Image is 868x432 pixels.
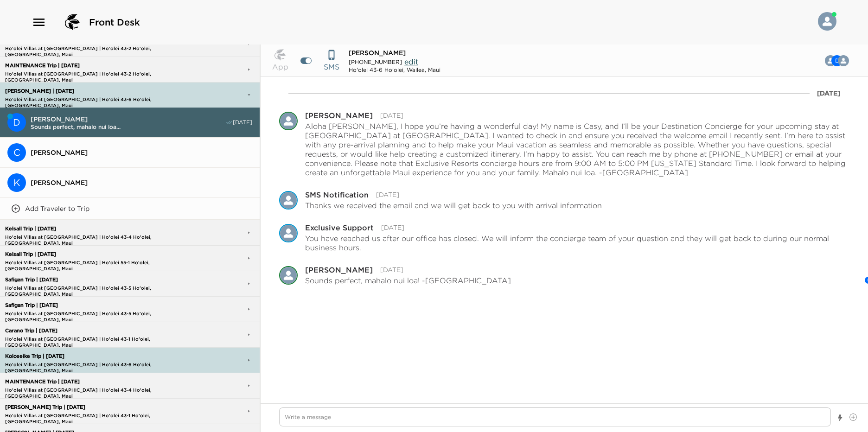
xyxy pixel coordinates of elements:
[404,57,418,66] span: edit
[89,16,140,29] span: Front Desk
[837,410,843,426] button: Show templates
[279,407,831,426] textarea: Write a message
[279,112,298,130] img: C
[31,178,252,187] span: [PERSON_NAME]
[3,226,203,232] p: Kelsall Trip | [DATE]
[3,336,203,342] p: Ho'olei Villas at [GEOGRAPHIC_DATA] | Ho'olei 43-1 Ho'olei, [GEOGRAPHIC_DATA], Maui
[7,173,26,192] div: Kevin Chapman
[3,71,203,77] p: Ho'olei Villas at [GEOGRAPHIC_DATA] | Ho'olei 43-2 Ho'olei, [GEOGRAPHIC_DATA], Maui
[7,143,26,162] div: C
[3,88,203,94] p: [PERSON_NAME] | [DATE]
[305,266,373,273] div: [PERSON_NAME]
[838,55,849,66] img: C
[3,362,203,368] p: Ho'olei Villas at [GEOGRAPHIC_DATA] | Ho'olei 43-6 Ho'olei, [GEOGRAPHIC_DATA], Maui
[376,191,399,199] time: 2025-08-24T22:33:59.039Z
[7,143,26,162] div: Cathie Archibald
[7,113,26,132] div: Don Archibald
[349,58,402,65] span: [PHONE_NUMBER]
[380,111,403,120] time: 2025-08-24T22:15:28.585Z
[3,353,203,359] p: Koloseike Trip | [DATE]
[3,302,203,308] p: Safigan Trip | [DATE]
[3,413,203,419] p: Ho'olei Villas at [GEOGRAPHIC_DATA] | Ho'olei 43-1 Ho'olei, [GEOGRAPHIC_DATA], Maui
[233,119,252,126] span: [DATE]
[279,112,298,130] div: Casy Villalun
[61,11,83,33] img: logo
[3,45,203,51] p: Ho'olei Villas at [GEOGRAPHIC_DATA] | Ho'olei 43-2 Ho'olei, [GEOGRAPHIC_DATA], Maui
[7,173,26,192] div: K
[3,96,203,102] p: Ho'olei Villas at [GEOGRAPHIC_DATA] | Ho'olei 43-6 Ho'olei, [GEOGRAPHIC_DATA], Maui
[3,63,203,69] p: MAINTENANCE Trip | [DATE]
[305,112,373,119] div: [PERSON_NAME]
[305,276,511,285] p: Sounds perfect, mahalo nui loa! -[GEOGRAPHIC_DATA]
[3,277,203,283] p: Safigan Trip | [DATE]
[3,328,203,334] p: Carano Trip | [DATE]
[279,224,298,242] div: Exclusive Support
[818,12,836,31] img: User
[305,234,849,252] p: You have reached us after our office has closed. We will inform the concierge team of your questi...
[3,285,203,291] p: Ho'olei Villas at [GEOGRAPHIC_DATA] | Ho'olei 43-5 Ho'olei, [GEOGRAPHIC_DATA], Maui
[279,224,298,242] img: E
[31,123,225,130] span: Sounds perfect, mahalo nui loa...
[381,223,404,232] time: 2025-08-24T22:34:04.276Z
[272,61,288,72] p: App
[7,113,26,132] div: D
[305,121,849,177] p: Aloha [PERSON_NAME], I hope you’re having a wonderful day! My name is Casy, and I’ll be your Dest...
[3,387,203,393] p: Ho'olei Villas at [GEOGRAPHIC_DATA] | Ho'olei 43-4 Ho'olei, [GEOGRAPHIC_DATA], Maui
[25,204,89,213] p: Add Traveler to Trip
[31,148,252,157] span: [PERSON_NAME]
[279,266,298,285] img: C
[279,191,298,210] div: SMS Notification
[838,55,849,66] div: Casy Villalun
[3,379,203,385] p: MAINTENANCE Trip | [DATE]
[3,404,203,410] p: [PERSON_NAME] Trip | [DATE]
[3,260,203,266] p: Ho'olei Villas at [GEOGRAPHIC_DATA] | Ho'olei 55-1 Ho'olei, [GEOGRAPHIC_DATA], Maui
[3,234,203,240] p: Ho'olei Villas at [GEOGRAPHIC_DATA] | Ho'olei 43-4 Ho'olei, [GEOGRAPHIC_DATA], Maui
[813,51,856,70] button: CDB
[279,191,298,210] img: S
[3,311,203,317] p: Ho'olei Villas at [GEOGRAPHIC_DATA] | Ho'olei 43-5 Ho'olei, [GEOGRAPHIC_DATA], Maui
[349,66,440,73] div: Ho'olei 43-6 Ho'olei, Wailea, Maui
[31,115,225,123] span: [PERSON_NAME]
[279,266,298,285] div: Casy Villalun
[305,224,374,231] div: Exclusive Support
[324,61,339,72] p: SMS
[305,191,369,198] div: SMS Notification
[380,266,403,274] time: 2025-08-24T22:52:38.699Z
[305,201,602,210] p: Thanks we received the email and we will get back to you with arrival information
[349,49,406,57] span: [PERSON_NAME]
[3,251,203,257] p: Kelsall Trip | [DATE]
